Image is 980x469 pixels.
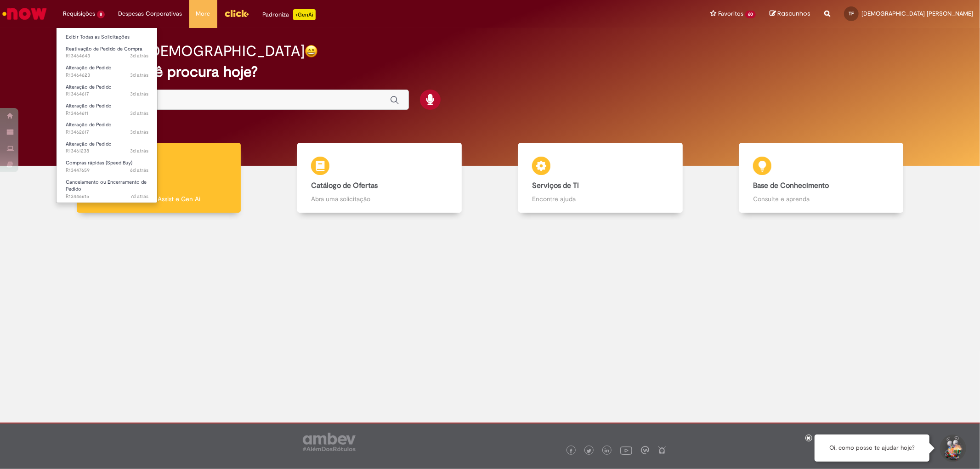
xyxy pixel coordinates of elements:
[311,181,378,190] b: Catálogo de Ofertas
[130,110,148,117] span: 3d atrás
[130,193,148,200] span: 7d atrás
[1,5,48,23] img: ServiceNow
[130,129,148,136] span: 3d atrás
[130,90,148,97] time: 30/08/2025 08:47:19
[711,143,932,213] a: Base de Conhecimento Consulte e aprenda
[66,52,148,60] span: R13464643
[57,44,158,61] a: Aberto R13464643 : Reativação de Pedido de Compra
[130,193,148,200] time: 26/08/2025 08:15:48
[641,446,649,454] img: logo_footer_workplace.png
[849,11,854,17] span: TF
[85,64,895,80] h2: O que você procura hoje?
[605,448,609,454] img: logo_footer_linkedin.png
[861,10,973,17] span: [DEMOGRAPHIC_DATA] [PERSON_NAME]
[490,143,711,213] a: Serviços de TI Encontre ajuda
[66,129,148,136] span: R13462617
[66,159,132,166] span: Compras rápidas (Speed Buy)
[658,446,666,454] img: logo_footer_naosei.png
[48,143,269,213] a: Tirar dúvidas Tirar dúvidas com Lupi Assist e Gen Ai
[57,101,158,118] a: Aberto R13464611 : Alteração de Pedido
[56,28,158,203] ul: Requisições
[815,435,929,462] div: Oi, como posso te ajudar hoje?
[587,449,591,453] img: logo_footer_twitter.png
[130,72,148,79] span: 3d atrás
[130,167,148,174] span: 6d atrás
[770,10,810,18] a: Rascunhos
[130,147,148,154] time: 29/08/2025 09:54:47
[97,11,105,18] span: 8
[66,141,112,147] span: Alteração de Pedido
[57,120,158,137] a: Aberto R13462617 : Alteração de Pedido
[269,143,490,213] a: Catálogo de Ofertas Abra uma solicitação
[196,9,210,18] span: More
[263,9,316,20] div: Padroniza
[57,32,158,42] a: Exibir Todas as Solicitações
[745,11,756,18] span: 60
[66,121,112,128] span: Alteração de Pedido
[66,179,147,193] span: Cancelamento ou Encerramento de Pedido
[57,158,158,175] a: Aberto R13447659 : Compras rápidas (Speed Buy)
[569,449,573,453] img: logo_footer_facebook.png
[66,90,148,98] span: R13464617
[66,64,112,71] span: Alteração de Pedido
[130,52,148,59] time: 30/08/2025 09:02:32
[718,9,743,18] span: Favoritos
[57,139,158,156] a: Aberto R13461238 : Alteração de Pedido
[130,72,148,79] time: 30/08/2025 08:50:17
[532,194,668,203] p: Encontre ajuda
[66,193,148,200] span: R13446615
[303,433,356,451] img: logo_footer_ambev_rotulo_gray.png
[57,63,158,80] a: Aberto R13464623 : Alteração de Pedido
[532,181,579,190] b: Serviços de TI
[753,181,829,190] b: Base de Conhecimento
[620,444,632,456] img: logo_footer_youtube.png
[66,167,148,174] span: R13447659
[66,102,112,109] span: Alteração de Pedido
[753,194,889,203] p: Consulte e aprenda
[66,147,148,155] span: R13461238
[91,194,227,203] p: Tirar dúvidas com Lupi Assist e Gen Ai
[130,52,148,59] span: 3d atrás
[939,435,966,462] button: Iniciar Conversa de Suporte
[130,129,148,136] time: 29/08/2025 14:19:58
[66,110,148,117] span: R13464611
[311,194,448,203] p: Abra uma solicitação
[293,9,316,20] p: +GenAi
[130,110,148,117] time: 30/08/2025 08:44:56
[130,90,148,97] span: 3d atrás
[130,147,148,154] span: 3d atrás
[85,43,305,59] h2: Bom dia, [DEMOGRAPHIC_DATA]
[777,9,810,18] span: Rascunhos
[130,167,148,174] time: 26/08/2025 11:05:10
[305,45,318,58] img: happy-face.png
[57,177,158,197] a: Aberto R13446615 : Cancelamento ou Encerramento de Pedido
[224,6,249,20] img: click_logo_yellow_360x200.png
[66,72,148,79] span: R13464623
[119,9,182,18] span: Despesas Corporativas
[66,45,142,52] span: Reativação de Pedido de Compra
[66,84,112,90] span: Alteração de Pedido
[57,82,158,99] a: Aberto R13464617 : Alteração de Pedido
[63,9,95,18] span: Requisições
